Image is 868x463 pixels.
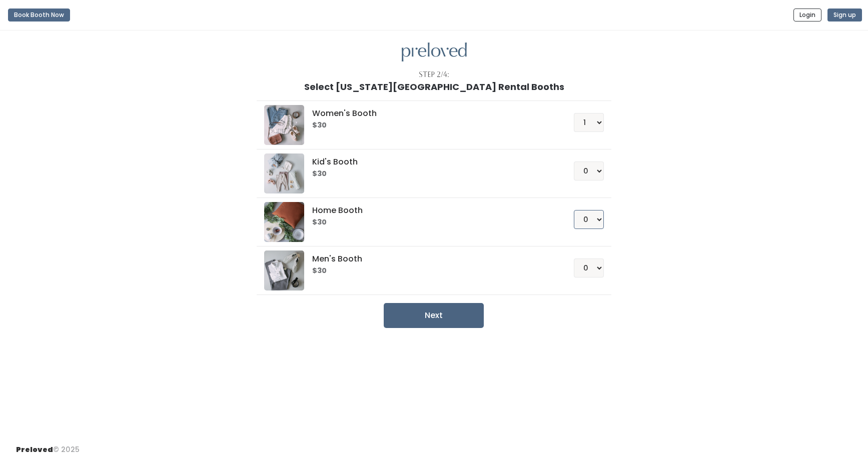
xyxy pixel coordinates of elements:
button: Sign up [827,8,862,21]
h1: Select [US_STATE][GEOGRAPHIC_DATA] Rental Booths [304,82,564,92]
button: Book Booth Now [8,8,70,21]
a: Book Booth Now [8,4,70,26]
h5: Men's Booth [312,254,550,263]
button: Login [793,8,821,21]
h5: Women's Booth [312,109,550,118]
h5: Kid's Booth [312,157,550,166]
div: Step 2/4: [419,69,449,80]
img: preloved logo [264,250,304,290]
img: preloved logo [264,153,304,193]
h6: $30 [312,170,550,178]
h6: $30 [312,218,550,226]
img: preloved logo [264,202,304,242]
img: preloved logo [264,105,304,145]
h6: $30 [312,121,550,129]
div: © 2025 [16,436,80,455]
h5: Home Booth [312,206,550,215]
h6: $30 [312,267,550,275]
button: Next [384,303,484,328]
img: preloved logo [402,42,467,62]
span: Preloved [16,444,53,454]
